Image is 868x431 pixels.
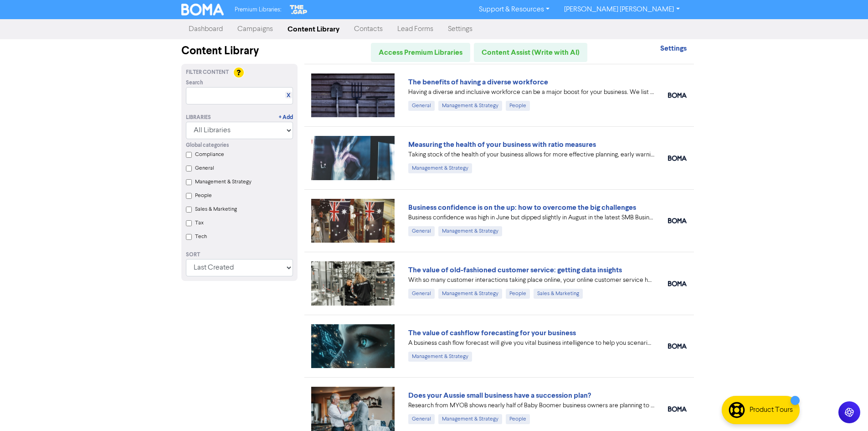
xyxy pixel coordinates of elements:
div: Having a diverse and inclusive workforce can be a major boost for your business. We list four of ... [408,88,654,97]
a: Settings [660,45,687,52]
span: Premium Libraries: [235,7,281,13]
div: Management & Strategy [408,352,472,362]
a: Lead Forms [390,20,441,38]
img: boma [668,93,687,98]
a: Campaigns [230,20,280,38]
div: Management & Strategy [438,226,502,236]
div: Global categories [186,141,293,150]
label: Sales & Marketing [195,205,237,213]
a: Contacts [347,20,390,38]
div: General [408,414,435,424]
a: Measuring the health of your business with ratio measures [408,140,596,149]
label: Tech [195,233,207,241]
div: People [506,289,530,299]
img: boma [668,281,687,286]
div: With so many customer interactions taking place online, your online customer service has to be fi... [408,275,654,285]
a: + Add [279,114,293,122]
img: boma [668,218,687,223]
div: Filter Content [186,68,293,77]
a: The value of cashflow forecasting for your business [408,328,576,338]
a: Settings [441,20,480,38]
div: Libraries [186,114,211,122]
img: The Gap [288,4,308,16]
label: Compliance [195,151,224,159]
a: The value of old-fashioned customer service: getting data insights [408,265,622,275]
iframe: Chat Widget [822,387,868,431]
label: People [195,192,212,200]
span: Search [186,79,203,87]
img: boma [668,406,687,412]
div: General [408,289,435,299]
strong: Settings [660,44,687,53]
div: Taking stock of the health of your business allows for more effective planning, early warning abo... [408,150,654,160]
a: Does your Aussie small business have a succession plan? [408,391,591,400]
div: General [408,101,435,111]
div: People [506,101,530,111]
a: Access Premium Libraries [371,43,470,62]
a: [PERSON_NAME] [PERSON_NAME] [557,2,687,17]
div: Research from MYOB shows nearly half of Baby Boomer business owners are planning to exit in the n... [408,401,654,410]
a: Dashboard [181,20,230,38]
a: Support & Resources [472,2,557,17]
a: Content Assist (Write with AI) [474,43,587,62]
div: People [506,414,530,424]
a: The benefits of having a diverse workforce [408,78,548,87]
div: General [408,226,435,236]
div: A business cash flow forecast will give you vital business intelligence to help you scenario-plan... [408,338,654,348]
img: BOMA Logo [181,4,224,16]
div: Management & Strategy [438,101,502,111]
div: Content Library [181,43,298,59]
label: Management & Strategy [195,178,252,186]
a: Business confidence is on the up: how to overcome the big challenges [408,203,636,212]
div: Sort [186,251,293,259]
img: boma_accounting [668,343,687,349]
div: Management & Strategy [408,163,472,173]
div: Management & Strategy [438,414,502,424]
div: Management & Strategy [438,289,502,299]
a: X [287,92,290,99]
label: General [195,164,214,172]
div: Business confidence was high in June but dipped slightly in August in the latest SMB Business Ins... [408,213,654,223]
label: Tax [195,219,204,227]
img: boma_accounting [668,156,687,161]
div: Sales & Marketing [534,289,583,299]
a: Content Library [280,20,347,38]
